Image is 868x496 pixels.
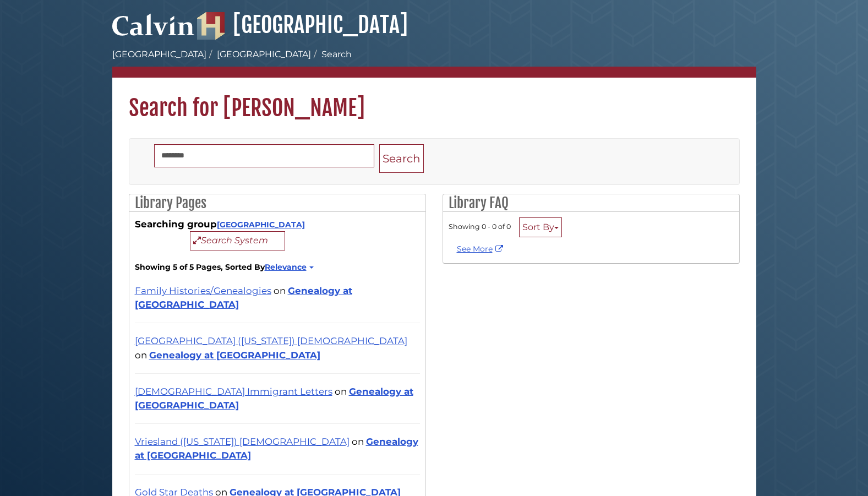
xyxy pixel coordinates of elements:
span: on [352,436,364,447]
a: Genealogy at [GEOGRAPHIC_DATA] [135,285,352,310]
h2: Library FAQ [443,194,739,212]
a: Relevance [265,262,312,272]
a: [GEOGRAPHIC_DATA] [217,220,305,230]
span: on [274,285,286,296]
span: Showing 0 - 0 of 0 [449,222,511,231]
img: Hekman Library Logo [197,12,225,40]
a: [GEOGRAPHIC_DATA] [197,11,408,39]
button: Sort By [519,217,562,237]
a: See More [457,244,506,254]
a: Vriesland ([US_STATE]) [DEMOGRAPHIC_DATA] [135,436,350,447]
a: Calvin University [112,25,195,35]
span: on [135,350,147,361]
div: Searching group [135,217,420,250]
a: [GEOGRAPHIC_DATA] [217,49,311,59]
a: [DEMOGRAPHIC_DATA] Immigrant Letters [135,386,332,397]
span: on [335,386,347,397]
a: Genealogy at [GEOGRAPHIC_DATA] [135,436,418,461]
img: Calvin [112,9,195,40]
a: [GEOGRAPHIC_DATA] [112,49,206,59]
a: Genealogy at [GEOGRAPHIC_DATA] [135,386,413,411]
nav: breadcrumb [112,48,756,78]
button: Search System [190,231,285,250]
h2: Library Pages [129,194,425,212]
a: Genealogy at [GEOGRAPHIC_DATA] [149,350,320,361]
h1: Search for [PERSON_NAME] [112,78,756,122]
li: Search [311,48,352,61]
strong: Showing 5 of 5 Pages, Sorted By [135,261,420,273]
a: Family Histories/Genealogies [135,285,271,296]
a: [GEOGRAPHIC_DATA] ([US_STATE]) [DEMOGRAPHIC_DATA] [135,335,407,346]
button: Search [379,144,424,173]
